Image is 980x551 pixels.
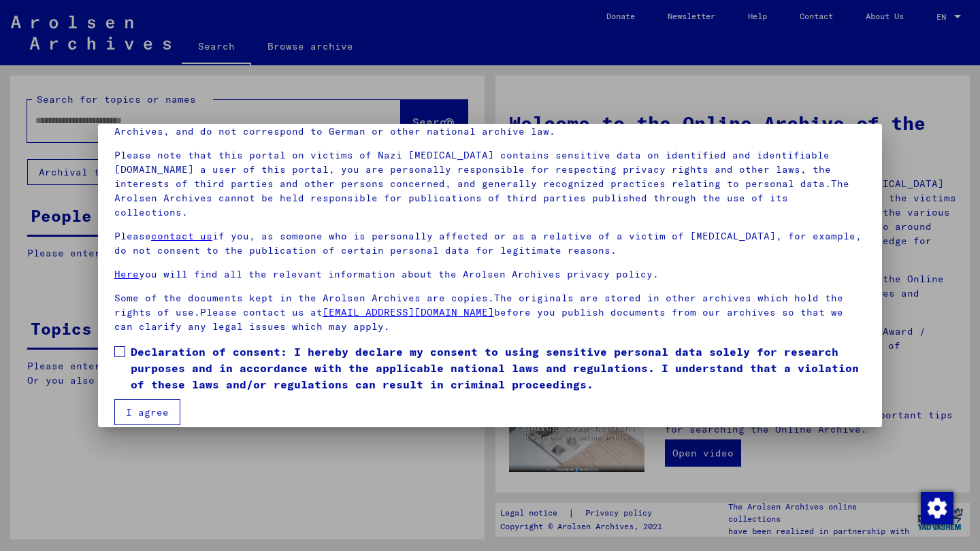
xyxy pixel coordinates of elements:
p: Please if you, as someone who is personally affected or as a relative of a victim of [MEDICAL_DAT... [114,229,866,258]
span: Declaration of consent: I hereby declare my consent to using sensitive personal data solely for r... [131,344,866,393]
button: I agree [114,399,180,425]
a: contact us [151,230,212,242]
p: Our were established by the international commission, which is the highest governing body of the ... [114,110,866,139]
a: Here [114,268,139,280]
a: [EMAIL_ADDRESS][DOMAIN_NAME] [323,306,494,318]
p: you will find all the relevant information about the Arolsen Archives privacy policy. [114,267,866,282]
p: Please note that this portal on victims of Nazi [MEDICAL_DATA] contains sensitive data on identif... [114,148,866,220]
div: Change consent [920,491,953,524]
img: Change consent [921,492,953,524]
p: Some of the documents kept in the Arolsen Archives are copies.The originals are stored in other a... [114,291,866,334]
